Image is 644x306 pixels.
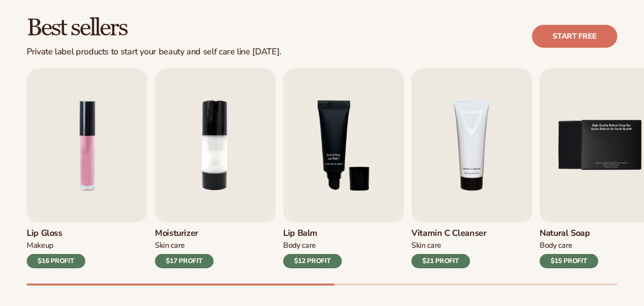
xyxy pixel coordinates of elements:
div: Skin Care [155,241,214,251]
div: Private label products to start your beauty and self care line [DATE]. [27,47,281,57]
a: 2 / 9 [155,68,276,268]
div: $21 PROFIT [411,254,470,268]
div: $17 PROFIT [155,254,214,268]
div: $16 PROFIT [27,254,85,268]
h3: Vitamin C Cleanser [411,228,487,239]
div: $15 PROFIT [540,254,598,268]
h3: Moisturizer [155,228,214,239]
h3: Lip Balm [283,228,342,239]
div: Skin Care [411,241,487,251]
a: Start free [532,25,617,48]
div: Body Care [283,241,342,251]
a: 3 / 9 [283,68,404,268]
a: 1 / 9 [27,68,147,268]
div: Body Care [540,241,598,251]
h3: Lip Gloss [27,228,85,239]
a: 4 / 9 [411,68,532,268]
div: Makeup [27,241,85,251]
h3: Natural Soap [540,228,598,239]
h2: Best sellers [27,16,281,41]
div: $12 PROFIT [283,254,342,268]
